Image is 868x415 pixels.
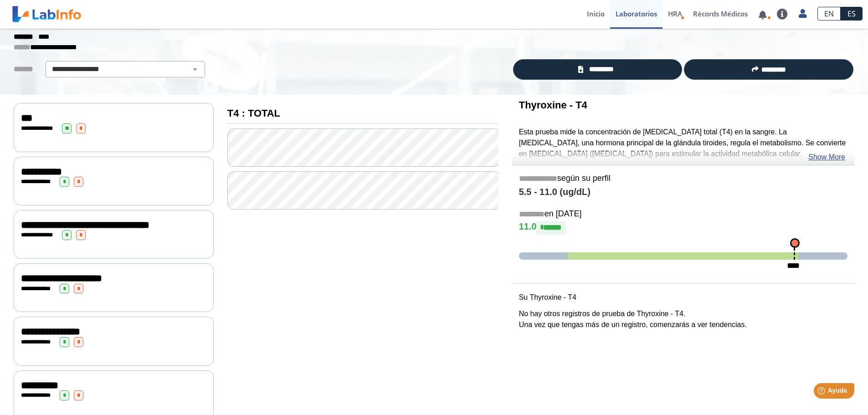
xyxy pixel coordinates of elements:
[519,127,847,159] p: Esta prueba mide la concentración de [MEDICAL_DATA] total (T4) en la sangre. La [MEDICAL_DATA], u...
[519,99,587,111] b: Thyroxine - T4
[817,7,841,20] a: EN
[519,209,847,220] h5: en [DATE]
[519,187,847,198] h4: 5.5 - 11.0 (ug/dL)
[841,7,863,20] a: ES
[519,221,847,235] h4: 11.0
[519,308,847,330] p: No hay otros registros de prueba de Thyroxine - T4. Una vez que tengas más de un registro, comenz...
[668,9,682,18] span: HRA
[519,292,847,303] p: Su Thyroxine - T4
[808,152,845,163] a: Show More
[787,379,858,405] iframe: Help widget launcher
[227,108,280,119] b: T4 : TOTAL
[519,174,847,184] h5: según su perfil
